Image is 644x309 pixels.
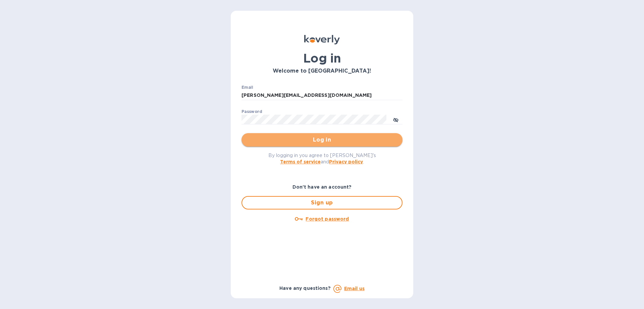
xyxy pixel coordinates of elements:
[241,68,402,74] h3: Welcome to [GEOGRAPHIC_DATA]!
[389,113,402,126] button: toggle password visibility
[306,216,349,222] u: Forgot password
[241,196,402,209] button: Sign up
[279,285,331,291] b: Have any questions?
[329,159,363,164] a: Privacy policy
[344,286,365,291] a: Email us
[241,85,253,89] label: Email
[268,153,376,164] span: By logging in you agree to [PERSON_NAME]'s and .
[241,110,262,114] label: Password
[292,184,352,190] b: Don't have an account?
[241,51,402,65] h1: Log in
[241,90,402,101] input: Enter email address
[304,35,340,44] img: Koverly
[241,133,402,147] button: Log in
[248,199,396,207] span: Sign up
[280,159,321,164] a: Terms of service
[247,136,397,144] span: Log in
